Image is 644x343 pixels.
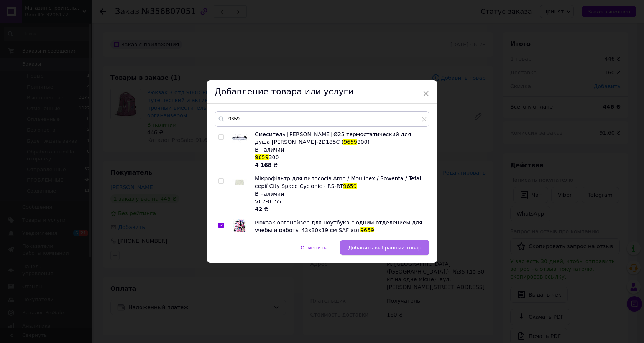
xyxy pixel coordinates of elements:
span: Добавить выбранный товар [348,245,421,251]
div: ₴ [255,205,425,213]
button: Добавить выбранный товар [340,240,429,255]
span: Смеситель [PERSON_NAME] Ø25 термостатический для душа [PERSON_NAME]-2D185C ( [255,131,411,145]
span: 300 [269,154,279,160]
span: 9659 [255,154,269,160]
b: 4 168 [255,162,272,168]
span: 9659 [360,227,374,233]
div: ₴ [255,161,425,169]
span: VC7-0155 [255,198,281,204]
span: Отменить [301,245,327,251]
span: 9659 [343,183,357,189]
span: 300) [357,139,370,145]
img: Смеситель PANARO Ø25 термостатический для душа CORSO ED-2D185C (9659300) [232,130,247,146]
span: 9659 [343,139,357,145]
img: Мікрофільтр для пилососів Arno / Moulinex / Rowenta / Tefal серії City Space Cyclonic - RS-RT9659 [232,176,247,189]
div: В наличии [255,190,425,198]
input: Поиск по товарам и услугам [215,111,429,127]
div: В наличии [255,146,425,153]
span: Мікрофільтр для пилососів Arno / Moulinex / Rowenta / Tefal серії City Space Cyclonic - RS-RT [255,175,421,189]
b: 42 [255,206,262,212]
button: Отменить [292,240,335,255]
div: Добавление товара или услуги [207,80,437,104]
span: Рюкзак органайзер для ноутбука с одним отделением для учебы и работы 43x30x19 см SAF арт [255,219,422,233]
span: × [422,87,429,100]
img: Рюкзак органайзер для ноутбука с одним отделением для учебы и работы 43x30x19 см SAF арт 9659 [233,219,246,234]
